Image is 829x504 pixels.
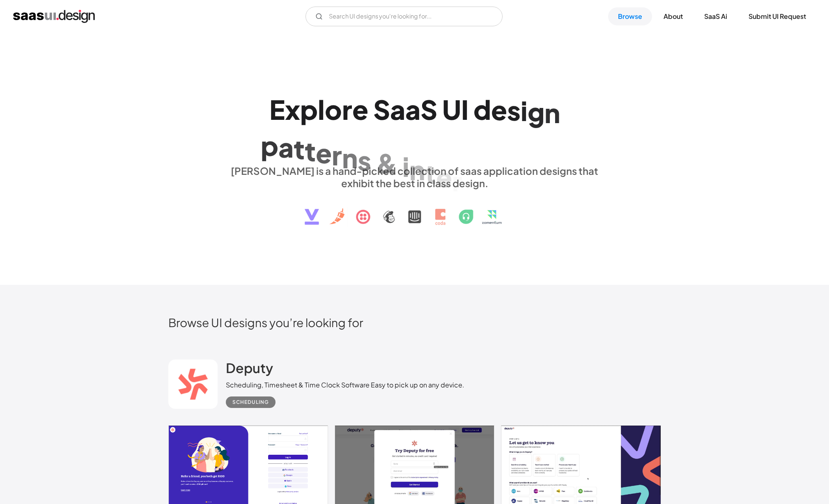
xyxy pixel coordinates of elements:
[436,161,452,192] div: e
[13,10,95,23] a: home
[425,157,436,189] div: t
[521,95,528,126] div: i
[654,7,693,25] a: About
[300,94,318,125] div: p
[318,94,325,125] div: l
[694,7,737,25] a: SaaS Ai
[305,7,503,26] form: Email Form
[226,94,604,157] h1: Explore SaaS UI design patterns & interactions.
[278,131,294,163] div: a
[544,97,560,128] div: n
[290,189,539,232] img: text, icon, saas logo
[442,94,461,125] div: U
[316,137,332,168] div: e
[269,94,285,125] div: E
[376,147,397,179] div: &
[305,7,503,26] input: Search UI designs you're looking for...
[261,130,278,161] div: p
[373,94,390,125] div: S
[342,142,358,173] div: n
[528,96,544,127] div: g
[325,94,342,125] div: o
[409,154,425,186] div: n
[332,139,342,171] div: r
[168,315,661,330] h2: Browse UI designs you’re looking for
[473,94,491,125] div: d
[452,165,462,197] div: r
[352,94,368,125] div: e
[226,165,604,189] div: [PERSON_NAME] is a hand-picked collection of saas application designs that exhibit the best in cl...
[461,94,468,125] div: I
[491,94,507,126] div: e
[226,380,464,390] div: Scheduling, Timesheet & Time Clock Software Easy to pick up on any device.
[608,7,652,25] a: Browse
[305,135,316,166] div: t
[507,94,521,126] div: s
[739,7,816,25] a: Submit UI Request
[294,133,305,165] div: t
[232,397,269,407] div: Scheduling
[342,94,352,125] div: r
[390,94,405,125] div: a
[405,94,420,125] div: a
[402,150,409,182] div: i
[420,94,437,125] div: S
[226,360,273,376] h2: Deputy
[226,360,273,380] a: Deputy
[285,94,300,125] div: x
[358,144,371,176] div: s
